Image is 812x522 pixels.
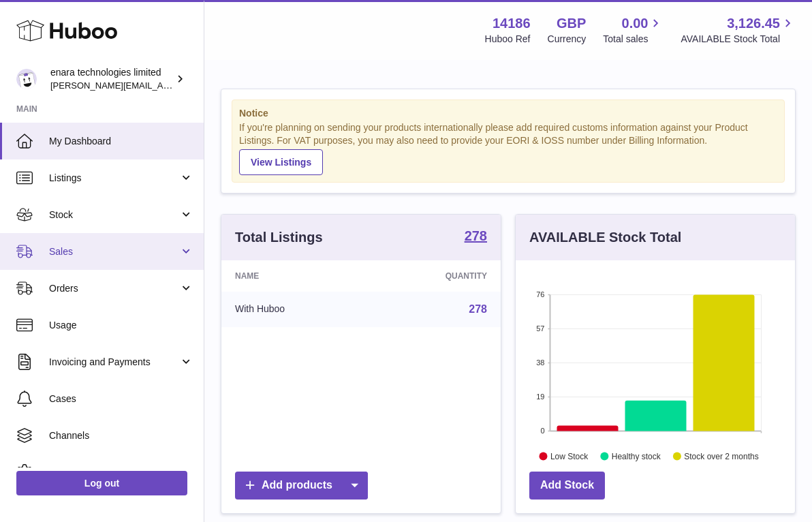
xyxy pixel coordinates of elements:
[49,466,193,479] span: Settings
[235,228,323,247] h3: Total Listings
[465,229,487,243] strong: 278
[603,33,663,46] span: Total sales
[49,172,179,185] span: Listings
[550,451,589,461] text: Low Stock
[603,14,663,46] a: 0.00 Total sales
[16,471,187,495] a: Log out
[49,209,179,221] span: Stock
[469,303,487,315] a: 278
[49,429,193,442] span: Channels
[536,324,544,333] text: 57
[50,80,273,91] span: [PERSON_NAME][EMAIL_ADDRESS][DOMAIN_NAME]
[557,14,586,33] strong: GBP
[485,33,531,46] div: Huboo Ref
[49,245,179,258] span: Sales
[622,14,649,33] span: 0.00
[50,66,173,92] div: enara technologies limited
[548,33,587,46] div: Currency
[684,451,758,461] text: Stock over 2 months
[681,14,796,46] a: 3,126.45 AVAILABLE Stock Total
[536,358,544,367] text: 38
[239,107,777,120] strong: Notice
[49,282,179,295] span: Orders
[49,356,179,369] span: Invoicing and Payments
[727,14,780,33] span: 3,126.45
[235,472,368,500] a: Add products
[16,69,37,89] img: Dee@enara.co
[681,33,796,46] span: AVAILABLE Stock Total
[540,427,544,435] text: 0
[369,260,501,292] th: Quantity
[221,260,369,292] th: Name
[529,472,605,500] a: Add Stock
[49,319,193,332] span: Usage
[493,14,531,33] strong: 14186
[239,149,323,175] a: View Listings
[239,121,777,174] div: If you're planning on sending your products internationally please add required customs informati...
[536,393,544,401] text: 19
[529,228,681,247] h3: AVAILABLE Stock Total
[49,135,193,148] span: My Dashboard
[49,393,193,405] span: Cases
[221,292,369,327] td: With Huboo
[465,229,487,245] a: 278
[536,290,544,298] text: 76
[612,451,661,461] text: Healthy stock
